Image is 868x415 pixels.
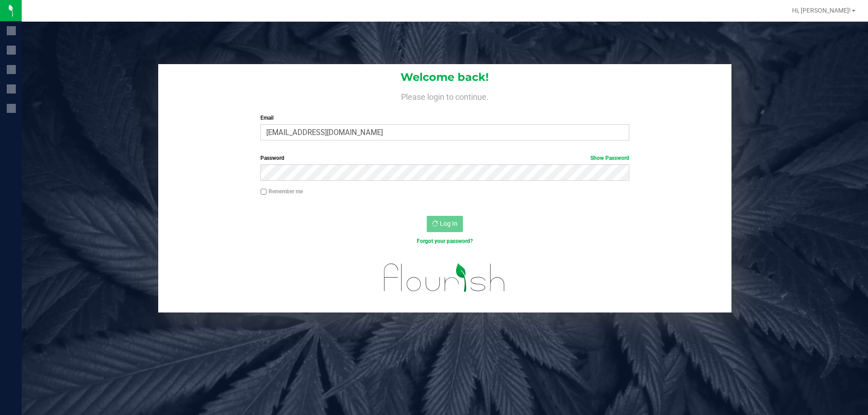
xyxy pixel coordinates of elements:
[260,189,267,195] input: Remember me
[440,220,458,227] span: Log In
[590,155,629,161] a: Show Password
[417,238,473,244] a: Forgot your password?
[158,71,731,83] h1: Welcome back!
[427,216,463,232] button: Log In
[260,155,284,161] span: Password
[260,114,629,122] label: Email
[373,255,516,301] img: flourish_logo.svg
[792,7,851,14] span: Hi, [PERSON_NAME]!
[260,187,303,196] label: Remember me
[158,90,731,101] h4: Please login to continue.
